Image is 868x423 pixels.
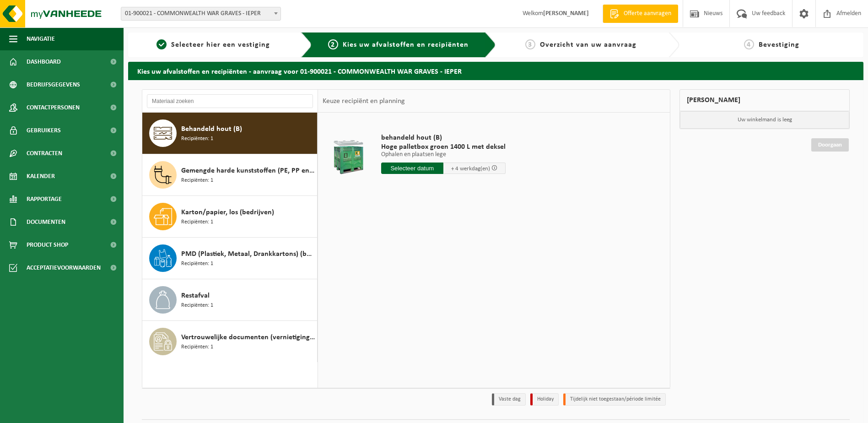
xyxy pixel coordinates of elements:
span: 1 [156,39,167,49]
span: 3 [525,39,535,49]
span: Kalender [27,165,55,188]
iframe: chat widget [5,403,153,423]
button: Karton/papier, los (bedrijven) Recipiënten: 1 [142,196,318,238]
a: Offerte aanvragen [603,5,678,23]
span: Recipiënten: 1 [181,301,213,310]
span: Recipiënten: 1 [181,260,213,268]
span: Behandeld hout (B) [181,124,242,135]
span: Bevestiging [759,41,799,49]
span: Selecteer hier een vestiging [171,41,270,49]
span: Acceptatievoorwaarden [27,256,101,279]
a: Doorgaan [811,138,849,152]
span: Gemengde harde kunststoffen (PE, PP en PVC), recycleerbaar (industrieel) [181,165,315,176]
strong: [PERSON_NAME] [543,10,589,17]
li: Tijdelijk niet toegestaan/période limitée [563,393,666,406]
div: [PERSON_NAME] [679,89,850,111]
button: Vertrouwelijke documenten (vernietiging - recyclage) Recipiënten: 1 [142,321,318,362]
span: + 4 werkdag(en) [451,166,490,172]
span: Recipiënten: 1 [181,343,213,352]
span: 4 [744,39,754,49]
span: Vertrouwelijke documenten (vernietiging - recyclage) [181,332,315,343]
button: Gemengde harde kunststoffen (PE, PP en PVC), recycleerbaar (industrieel) Recipiënten: 1 [142,154,318,196]
span: Product Shop [27,233,68,256]
span: Hoge palletbox groen 1400 L met deksel [381,142,506,152]
button: Restafval Recipiënten: 1 [142,279,318,321]
input: Selecteer datum [381,163,443,174]
span: 2 [328,39,338,49]
li: Holiday [530,393,559,406]
li: Vaste dag [492,393,526,406]
span: Documenten [27,211,65,233]
span: Rapportage [27,188,62,211]
span: Karton/papier, los (bedrijven) [181,207,274,218]
span: Recipiënten: 1 [181,176,213,185]
span: Dashboard [27,50,61,73]
span: Kies uw afvalstoffen en recipiënten [343,41,469,49]
span: Restafval [181,290,210,301]
input: Materiaal zoeken [147,94,313,108]
a: 1Selecteer hier een vestiging [133,39,294,50]
span: Bedrijfsgegevens [27,73,80,96]
span: Contracten [27,142,62,165]
span: Overzicht van uw aanvraag [540,41,636,49]
span: 01-900021 - COMMONWEALTH WAR GRAVES - IEPER [121,7,280,20]
span: Contactpersonen [27,96,80,119]
span: Offerte aanvragen [621,9,674,18]
span: Navigatie [27,27,55,50]
button: PMD (Plastiek, Metaal, Drankkartons) (bedrijven) Recipiënten: 1 [142,238,318,279]
div: Keuze recipiënt en planning [318,90,410,113]
button: Behandeld hout (B) Recipiënten: 1 [142,113,318,154]
p: Uw winkelmand is leeg [680,111,849,129]
h2: Kies uw afvalstoffen en recipiënten - aanvraag voor 01-900021 - COMMONWEALTH WAR GRAVES - IEPER [128,62,863,80]
span: PMD (Plastiek, Metaal, Drankkartons) (bedrijven) [181,249,315,260]
span: Gebruikers [27,119,61,142]
p: Ophalen en plaatsen lege [381,152,506,158]
span: Recipiënten: 1 [181,218,213,227]
span: Recipiënten: 1 [181,135,213,143]
span: behandeld hout (B) [381,133,506,142]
